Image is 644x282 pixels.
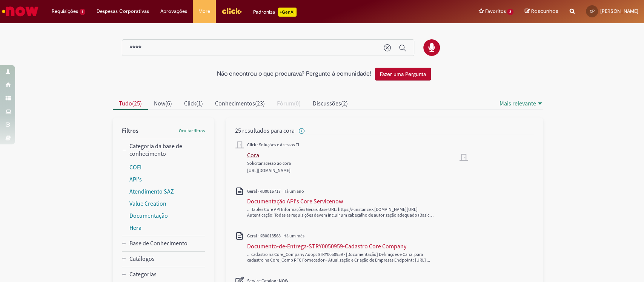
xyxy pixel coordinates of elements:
span: 3 [507,9,513,15]
span: Despesas Corporativas [97,8,149,15]
button: Fazer uma Pergunta [375,68,431,81]
span: Requisições [52,8,78,15]
div: Padroniza [253,8,297,17]
span: [PERSON_NAME] [600,8,638,14]
img: ServiceNow [1,4,40,19]
p: +GenAi [278,8,297,17]
img: click_logo_yellow_360x200.png [221,5,242,17]
span: 1 [80,9,85,15]
span: More [198,8,210,15]
span: Favoritos [485,8,506,15]
span: Rascunhos [531,8,558,15]
span: CP [590,9,595,14]
a: Rascunhos [525,8,558,15]
span: Aprovações [160,8,187,15]
h2: Não encontrou o que procurava? Pergunte à comunidade! [217,71,371,77]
